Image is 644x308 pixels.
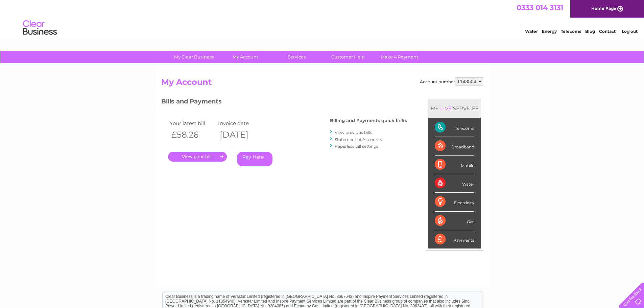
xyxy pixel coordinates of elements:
[216,119,265,128] td: Invoice date
[335,144,378,149] a: Paperless bill settings
[435,230,474,248] div: Payments
[435,156,474,174] div: Mobile
[420,77,483,86] div: Account number
[542,29,557,34] a: Energy
[161,77,483,90] h2: My Account
[372,51,427,63] a: Make A Payment
[23,18,57,38] img: logo.png
[561,29,581,34] a: Telecoms
[320,51,376,63] a: Customer Help
[435,193,474,211] div: Electricity
[335,130,372,135] a: View previous bills
[525,29,538,34] a: Water
[435,118,474,137] div: Telecoms
[330,118,407,123] h4: Billing and Payments quick links
[163,4,482,33] div: Clear Business is a trading name of Verastar Limited (registered in [GEOGRAPHIC_DATA] No. 3667643...
[168,152,227,162] a: .
[599,29,616,34] a: Contact
[168,119,217,128] td: Your latest bill
[435,212,474,230] div: Gas
[269,51,325,63] a: Services
[435,137,474,156] div: Broadband
[237,152,272,166] a: Pay Here
[161,97,407,109] h3: Bills and Payments
[168,128,217,142] th: £58.26
[622,29,638,34] a: Log out
[166,51,222,63] a: My Clear Business
[517,3,563,12] a: 0333 014 3131
[428,99,481,118] div: MY SERVICES
[217,51,273,63] a: My Account
[216,128,265,142] th: [DATE]
[439,105,453,112] div: LIVE
[585,29,595,34] a: Blog
[335,137,382,142] a: Statement of Accounts
[435,174,474,193] div: Water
